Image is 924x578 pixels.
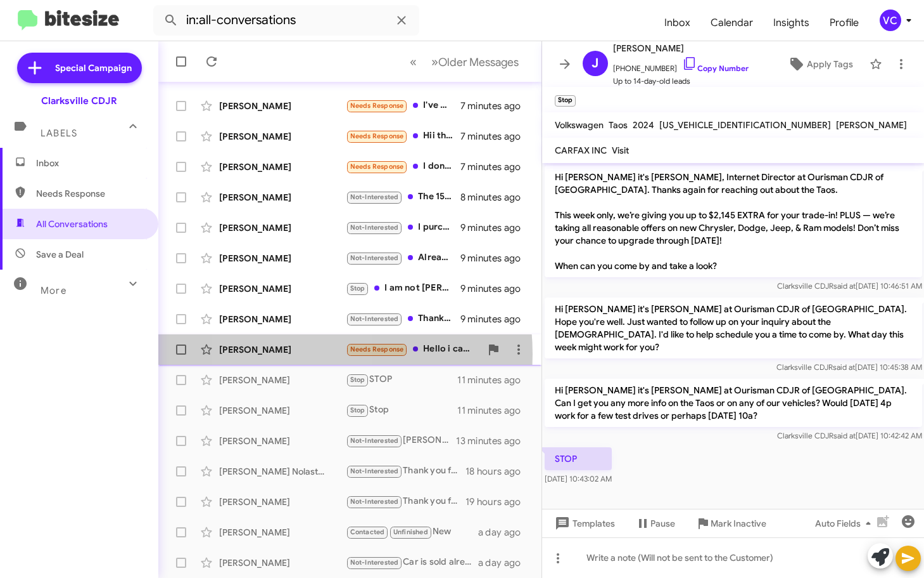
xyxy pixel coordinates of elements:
[219,191,346,204] div: [PERSON_NAME]
[776,53,863,76] button: Apply Tags
[219,343,346,356] div: [PERSON_NAME]
[350,132,404,140] span: Needs Response
[424,49,526,75] button: Next
[820,4,869,41] a: Profile
[682,63,749,73] a: Copy Number
[711,512,766,535] span: Mark Inactive
[350,193,399,201] span: Not-Interested
[219,130,346,143] div: [PERSON_NAME]
[613,75,749,88] span: Up to 14-day-old leads
[460,130,531,143] div: 7 minutes ago
[654,4,700,41] a: Inbox
[609,119,628,131] span: Taos
[350,223,399,232] span: Not-Interested
[625,512,685,535] button: Pause
[555,95,576,107] small: Stop
[460,221,531,234] div: 9 minutes ago
[460,161,531,173] div: 7 minutes ago
[465,465,531,478] div: 18 hours ago
[346,190,460,204] div: The 1500 I wanted got sold
[592,53,598,74] span: J
[219,556,346,569] div: [PERSON_NAME]
[833,281,855,291] span: said at
[613,56,749,75] span: [PHONE_NUMBER]
[350,497,399,506] span: Not-Interested
[456,435,531,447] div: 13 minutes ago
[465,496,531,508] div: 19 hours ago
[805,512,886,535] button: Auto Fields
[350,406,365,414] span: Stop
[832,362,854,372] span: said at
[346,129,460,143] div: Hii thank you but I'm holding off on purchasing a car
[807,53,853,76] span: Apply Tags
[346,98,460,113] div: I've messaged you guys multiple times about getting numbers and kept getting run around . I saw t...
[350,162,404,171] span: Needs Response
[346,251,460,265] div: Already bought a vehicle
[36,248,84,261] span: Save a Deal
[346,372,457,387] div: STOP
[545,166,922,277] p: Hi [PERSON_NAME] it's [PERSON_NAME], Internet Director at Ourisman CDJR of [GEOGRAPHIC_DATA]. Tha...
[393,528,428,536] span: Unfinished
[350,558,399,567] span: Not-Interested
[350,437,399,445] span: Not-Interested
[478,556,531,569] div: a day ago
[350,345,404,353] span: Needs Response
[763,4,820,41] a: Insights
[350,528,385,536] span: Contacted
[219,313,346,325] div: [PERSON_NAME]
[219,404,346,417] div: [PERSON_NAME]
[41,95,117,107] div: Clarksville CDJR
[350,102,404,110] span: Needs Response
[346,525,478,539] div: New
[346,555,478,570] div: Car is sold already. Thanks
[460,191,531,204] div: 8 minutes ago
[555,145,607,156] span: CARFAX INC
[700,4,763,41] a: Calendar
[219,282,346,295] div: [PERSON_NAME]
[457,374,531,386] div: 11 minutes ago
[346,342,481,357] div: Hello i can't [DATE] i just want to know how much i need to put down and my monthly payments will be
[36,187,144,200] span: Needs Response
[346,312,460,326] div: Thanks for reaching out, I am no longer interested in the malibu
[17,53,142,83] a: Special Campaign
[776,281,921,291] span: Clarksville CDJR [DATE] 10:46:51 AM
[833,431,855,440] span: said at
[880,10,901,31] div: VC
[153,5,419,36] input: Search
[542,512,625,535] button: Templates
[41,128,77,139] span: Labels
[869,10,910,31] button: VC
[815,512,876,535] span: Auto Fields
[350,254,399,262] span: Not-Interested
[402,49,424,75] button: Previous
[633,119,654,131] span: 2024
[650,512,675,535] span: Pause
[55,62,132,74] span: Special Campaign
[346,281,460,296] div: I am not [PERSON_NAME]. I have never been [PERSON_NAME]. I have told the company several times to...
[659,119,831,131] span: [US_VEHICLE_IDENTIFICATION_NUMBER]
[460,313,531,325] div: 9 minutes ago
[478,526,531,539] div: a day ago
[410,54,417,70] span: «
[36,157,144,169] span: Inbox
[545,447,612,470] p: STOP
[836,119,907,131] span: [PERSON_NAME]
[545,298,922,358] p: Hi [PERSON_NAME] it's [PERSON_NAME] at Ourisman CDJR of [GEOGRAPHIC_DATA]. Hope you're well. Just...
[219,161,346,173] div: [PERSON_NAME]
[346,433,456,448] div: [PERSON_NAME], I told [PERSON_NAME] [DATE], I am not ready to transition to an all electric vehic...
[403,49,526,75] nav: Page navigation example
[346,159,460,174] div: I don’t have a ride to get there
[350,315,399,323] span: Not-Interested
[460,252,531,265] div: 9 minutes ago
[350,284,365,292] span: Stop
[219,526,346,539] div: [PERSON_NAME]
[460,100,531,112] div: 7 minutes ago
[457,404,531,417] div: 11 minutes ago
[685,512,776,535] button: Mark Inactive
[776,431,921,440] span: Clarksville CDJR [DATE] 10:42:42 AM
[545,474,612,483] span: [DATE] 10:43:02 AM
